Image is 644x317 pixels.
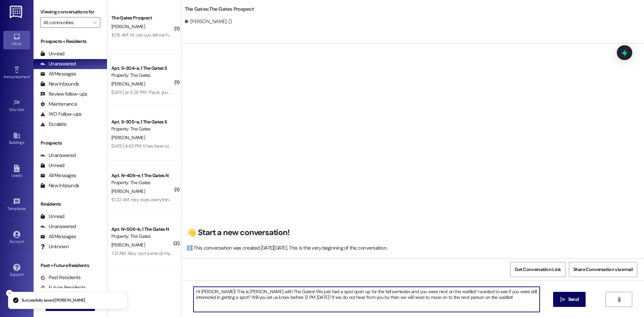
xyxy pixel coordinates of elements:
[10,6,23,18] img: ResiDesk Logo
[3,229,30,247] a: Account
[111,89,187,95] div: [DATE] at 5:28 PM: Thank you so much!
[3,97,30,115] a: Site Visit •
[24,106,25,111] span: •
[6,290,13,297] button: Close toast
[34,38,107,45] div: Prospects + Residents
[111,23,145,30] span: [PERSON_NAME]
[93,20,97,25] i: 
[40,101,77,108] div: Maintenance
[40,50,64,57] div: Unread
[30,73,31,78] span: •
[40,121,66,128] div: Escalate
[569,262,637,277] button: Share Conversation via email
[26,205,27,210] span: •
[111,143,445,149] div: [DATE] 4:43 PM: It has been signed but I was at work until just a few minutes ago, I hope I'll st...
[111,135,145,141] span: [PERSON_NAME]
[185,6,254,13] b: The Gates: The Gates Prospect
[568,296,579,303] span: Send
[40,284,86,291] div: Future Residents
[40,81,79,88] div: New Inbounds
[40,111,82,118] div: WO Follow-ups
[40,213,64,220] div: Unread
[111,226,173,233] div: Apt. N~506~b, 1 The Gates N
[111,242,145,248] span: [PERSON_NAME]
[111,197,303,203] div: 10:22 AM: Hey does everything under our bed need to be removed from the floor for the cleaning?
[111,172,173,179] div: Apt. N~406~e, 1 The Gates N
[111,14,173,21] div: The Gates Prospect
[34,140,107,147] div: Prospects
[40,182,79,189] div: New Inbounds
[111,233,173,240] div: Property: The Gates
[3,130,30,148] a: Buildings
[553,292,586,307] button: Send
[40,70,76,77] div: All Messages
[34,201,107,208] div: Residents
[111,250,502,256] div: 7:21 AM: Also, I put some of my dogs things, that are normally under my bed, in the empty room so...
[40,223,76,230] div: Unanswered
[3,262,30,280] a: Support
[186,245,636,252] div: ℹ️ This conversation was created [DATE][DATE]. This is the very beginning of the conversation.
[510,262,565,277] button: Get Conversation Link
[573,266,633,273] span: Share Conversation via email
[34,262,107,269] div: Past + Future Residents
[3,31,30,49] a: Inbox
[616,297,622,302] i: 
[40,60,76,67] div: Unanswered
[40,7,100,17] label: Viewing conversations for
[43,17,90,28] input: All communities
[40,243,69,250] div: Unknown
[40,172,76,179] div: All Messages
[40,162,64,169] div: Unread
[186,227,636,238] h2: 👋 Start a new conversation!
[3,163,30,181] a: Leads
[111,179,173,186] div: Property: The Gates
[21,298,85,304] p: Successfully saved [PERSON_NAME]
[185,18,232,25] div: [PERSON_NAME]. ()
[40,274,81,281] div: Past Residents
[111,125,173,133] div: Property: The Gates
[111,72,173,79] div: Property: The Gates
[111,81,145,87] span: [PERSON_NAME]
[111,118,173,125] div: Apt. S~305~a, 1 The Gates S
[560,297,565,302] i: 
[40,233,76,240] div: All Messages
[40,91,87,98] div: Review follow-ups
[3,196,30,214] a: Templates •
[111,188,145,194] span: [PERSON_NAME]
[40,152,76,159] div: Unanswered
[515,266,561,273] span: Get Conversation Link
[111,32,255,38] div: 10:15 AM: Hi, can you tell me how much I owe and where to send a check?
[194,287,540,312] textarea: Hi [PERSON_NAME]! This is [PERSON_NAME] with The Gates! We just had a spot open up for the fall s...
[111,65,173,72] div: Apt. S~304~a, 1 The Gates S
